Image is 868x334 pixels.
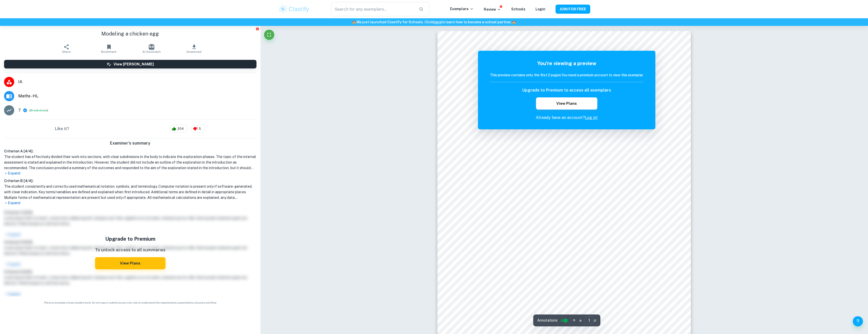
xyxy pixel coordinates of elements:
button: View Plans [95,257,165,269]
h6: View [PERSON_NAME] [114,61,154,67]
button: AI Assistant [130,42,173,56]
button: View [PERSON_NAME] [4,60,256,68]
p: Review [484,7,501,12]
h1: The student consistently and correctly used mathematical notation, symbols, and terminology. Comp... [4,184,256,200]
span: Download [187,50,201,54]
h5: Upgrade to Premium [95,235,165,243]
span: 5 [196,126,204,131]
button: Help and Feedback [853,316,863,326]
div: 5 [191,125,205,133]
button: JOIN FOR FREE [556,5,590,14]
span: Maths - HL [18,93,256,99]
span: Annotations [537,318,558,323]
button: View Plans [536,97,597,110]
p: Already have an account? [490,115,643,121]
p: 7 [18,107,21,113]
span: Share [62,50,71,54]
span: IA [18,79,256,85]
h6: Upgrade to Premium to access all exemplars [522,87,611,93]
p: Expand [4,200,256,206]
h1: Modeling a chicken egg [4,30,256,38]
a: Login [535,7,545,11]
h6: Examiner's summary [2,140,258,146]
a: Schools [511,7,525,11]
img: Clastify logo [278,4,310,14]
span: AI Assistant [142,50,161,54]
div: 204 [169,125,188,133]
button: Report issue [256,27,260,31]
img: AI Assistant [149,44,154,50]
button: Breakdown [30,108,47,113]
button: Bookmark [88,42,130,56]
button: Fullscreen [264,30,274,40]
h6: This preview contains only the first 2 pages. You need a premium account to view this exemplar. [490,72,643,78]
span: ( ) [29,108,48,113]
span: 204 [175,126,187,131]
span: This is an example of past student work. Do not copy or submit as your own. Use to understand the... [2,301,258,305]
p: To unlock access to all summaries [95,247,165,253]
h6: We just launched Clastify for Schools. Click to learn how to become a school partner. [1,19,867,25]
a: here [433,20,441,24]
h5: You're viewing a preview [490,60,643,67]
p: Exemplars [450,6,474,12]
button: Share [45,42,88,56]
span: Bookmark [101,50,117,54]
p: Expand [4,171,256,176]
button: Download [173,42,215,56]
h6: Like it? [55,126,69,132]
span: / 2 [594,318,596,323]
input: Search for any exemplars... [331,2,415,16]
h6: Criterion B [ 4 / 4 ]: [4,178,256,184]
span: 🏫 [512,20,516,24]
a: Log in! [585,115,598,120]
span: 🏫 [352,20,356,24]
h1: The student has effectively divided their work into sections, with clear subdivisions in the body... [4,154,256,171]
h6: Criterion A [ 4 / 4 ]: [4,148,256,154]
